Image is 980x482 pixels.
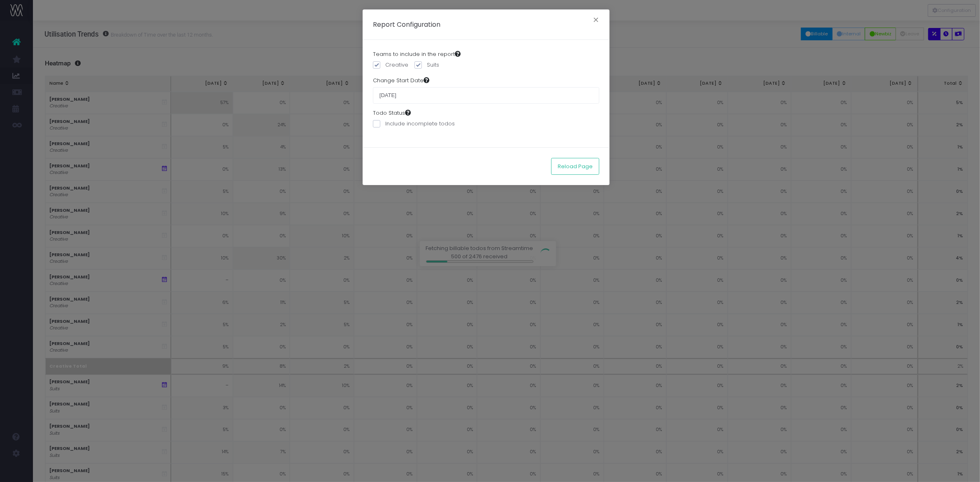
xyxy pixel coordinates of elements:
[373,120,455,128] label: Include incomplete todos
[373,20,440,29] h5: Report Configuration
[373,109,411,117] label: Todo Status
[587,14,605,28] button: Close
[373,87,599,104] input: Choose a start date
[414,61,439,69] label: Suits
[373,61,408,69] label: Creative
[373,50,461,58] label: Teams to include in the report
[551,158,599,174] button: Reload Page
[373,76,429,85] label: Change Start Date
